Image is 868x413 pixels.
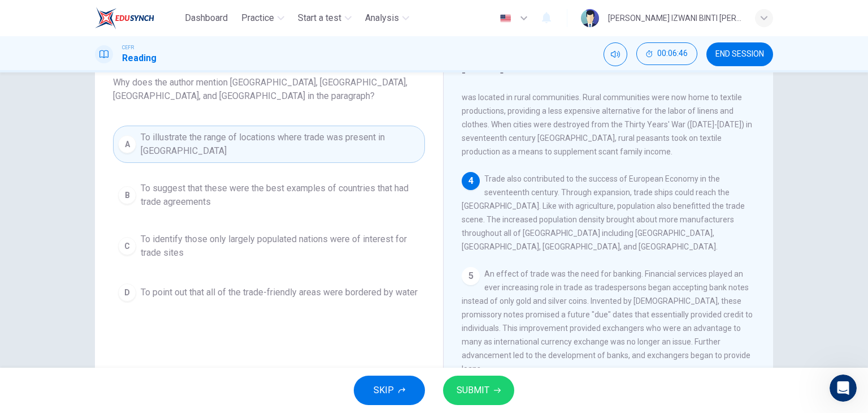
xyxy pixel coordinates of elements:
[23,119,203,138] p: How can we help?
[23,179,46,202] img: Profile image for Fin
[462,267,480,285] div: 5
[830,375,857,402] iframe: Intercom live chat
[23,227,171,239] div: Ask a question
[636,42,697,65] button: 00:06:46
[141,233,420,260] span: To identify those only largely populated nations were of interest for trade sites
[354,376,425,405] button: SKIP
[298,11,341,25] span: Start a test
[50,180,762,189] span: If you still need help with your retest or have any other questions, I’m here to assist you. Woul...
[636,42,697,66] div: Hide
[706,42,773,66] button: END SESSION
[237,8,289,28] button: Practice
[604,42,627,66] div: Mute
[16,272,210,294] button: Search for help
[118,135,136,153] div: A
[122,51,157,65] h1: Reading
[141,131,420,158] span: To illustrate the range of locations where trade was present in [GEOGRAPHIC_DATA]
[113,227,425,265] button: CTo identify those only largely populated nations were of interest for trade sites
[462,174,745,251] span: Trade also contributed to the success of European Economy in the seventeenth century. Through exp...
[443,376,514,405] button: SUBMIT
[457,382,489,398] span: SUBMIT
[11,153,215,212] div: Recent messageProfile image for FinIf you still need help with your retest or have any other ques...
[498,14,513,23] img: en
[462,38,752,156] span: The abundance of farmable agricultural land provides a huge potential for economic growth in the ...
[113,177,425,214] button: BTo suggest that these were the best examples of countries that had trade agreements
[113,76,425,103] span: Why does the author mention [GEOGRAPHIC_DATA], [GEOGRAPHIC_DATA], [GEOGRAPHIC_DATA], and [GEOGRAP...
[241,11,274,25] span: Practice
[462,269,753,373] span: An effect of trade was the need for banking. Financial services played an ever increasing role in...
[715,50,764,59] span: END SESSION
[581,9,599,27] img: Profile picture
[118,186,136,204] div: B
[293,8,356,28] button: Start a test
[50,191,62,203] div: Fin
[657,49,688,58] span: 00:06:46
[185,11,228,25] span: Dashboard
[113,278,425,307] button: DTo point out that all of the trade-friendly areas were bordered by water
[75,309,150,354] button: Messages
[95,7,154,29] img: EduSynch logo
[94,337,133,345] span: Messages
[23,277,92,289] span: Search for help
[176,233,189,246] img: Profile image for Fin
[64,191,96,203] div: • [DATE]
[122,44,134,51] span: CEFR
[141,286,418,299] span: To point out that all of the trade-friendly areas were bordered by water
[23,162,203,174] div: Recent message
[180,8,232,28] button: Dashboard
[25,337,50,345] span: Home
[151,309,226,354] button: Help
[365,11,399,25] span: Analysis
[462,172,480,190] div: 4
[113,126,425,163] button: ATo illustrate the range of locations where trade was present in [GEOGRAPHIC_DATA]
[12,170,214,212] div: Profile image for FinIf you still need help with your retest or have any other questions, I’m her...
[95,7,180,29] a: EduSynch logo
[179,337,197,345] span: Help
[118,283,136,302] div: D
[23,239,171,251] div: AI Agent and team can help
[23,80,203,119] p: Hey NUR. Welcome to EduSynch!
[374,382,394,398] span: SKIP
[194,18,215,38] div: Close
[608,11,741,25] div: [PERSON_NAME] IZWANI BINTI [PERSON_NAME]
[141,182,420,209] span: To suggest that these were the best examples of countries that had trade agreements
[11,218,215,261] div: Ask a questionAI Agent and team can helpProfile image for Fin
[118,237,136,255] div: C
[361,8,414,28] button: Analysis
